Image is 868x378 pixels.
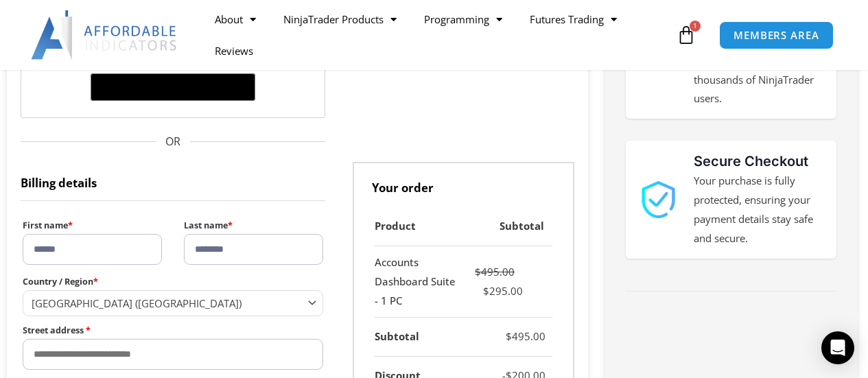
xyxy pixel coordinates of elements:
a: 1 [656,15,716,55]
span: $ [483,284,489,298]
label: Street address [23,322,323,339]
span: $ [475,265,481,279]
div: Open Intercom Messenger [821,331,854,364]
img: 1000913 | Affordable Indicators – NinjaTrader [640,181,677,219]
th: Subtotal [463,207,552,246]
h3: Billing details [21,162,325,201]
a: Reviews [201,35,267,67]
p: Your purchase is fully protected, ensuring your payment details stay safe and secure. [694,172,823,248]
bdi: 495.00 [475,265,515,279]
span: Country / Region [23,290,323,316]
nav: Menu [201,3,673,67]
a: NinjaTrader Products [270,3,410,35]
span: 1 [690,21,701,32]
a: About [201,3,270,35]
a: MEMBERS AREA [719,21,834,49]
span: MEMBERS AREA [734,30,819,40]
a: Programming [410,3,516,35]
bdi: 295.00 [483,284,523,298]
label: First name [23,217,162,234]
bdi: 495.00 [506,329,546,343]
span: United States (US) [32,296,302,310]
button: Buy with GPay [91,73,255,101]
h3: Your order [353,162,574,207]
span: OR [21,132,325,152]
label: Country / Region [23,273,323,290]
h3: Secure Checkout [694,151,823,172]
a: Futures Trading [516,3,631,35]
strong: Subtotal [375,329,419,343]
span: $ [506,329,512,343]
td: Accounts Dashboard Suite - 1 PC [375,246,463,318]
th: Product [375,207,463,246]
label: Last name [184,217,323,234]
img: LogoAI | Affordable Indicators – NinjaTrader [31,10,178,60]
